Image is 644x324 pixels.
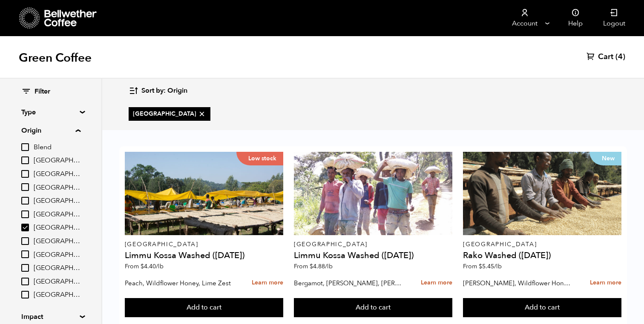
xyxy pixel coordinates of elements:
a: Learn more [252,274,283,292]
span: [GEOGRAPHIC_DATA] [34,290,80,300]
span: [GEOGRAPHIC_DATA] [34,170,80,179]
span: $ [141,262,144,270]
h4: Limmu Kossa Washed ([DATE]) [125,251,283,260]
span: [GEOGRAPHIC_DATA] [34,156,80,165]
bdi: 5.45 [479,262,502,270]
summary: Impact [21,312,80,322]
span: Cart [598,52,613,62]
span: From [463,262,502,270]
span: /lb [325,262,333,270]
span: [GEOGRAPHIC_DATA] [34,277,80,287]
input: [GEOGRAPHIC_DATA] [21,197,29,205]
button: Add to cart [294,298,452,318]
p: Bergamot, [PERSON_NAME], [PERSON_NAME] [294,277,402,290]
p: [GEOGRAPHIC_DATA] [294,242,452,247]
input: [GEOGRAPHIC_DATA] [21,170,29,178]
summary: Type [21,107,80,117]
span: Blend [34,143,80,152]
a: New [463,152,621,235]
input: [GEOGRAPHIC_DATA] [21,210,29,218]
a: Cart (4) [586,52,625,62]
input: [GEOGRAPHIC_DATA] [21,183,29,191]
span: [GEOGRAPHIC_DATA] [34,264,80,273]
p: [GEOGRAPHIC_DATA] [125,242,283,247]
span: /lb [156,262,164,270]
span: /lb [494,262,502,270]
span: [GEOGRAPHIC_DATA] [34,183,80,193]
span: $ [479,262,482,270]
span: From [125,262,164,270]
a: Learn more [590,274,621,292]
bdi: 4.88 [310,262,333,270]
h4: Rako Washed ([DATE]) [463,251,621,260]
p: [PERSON_NAME], Wildflower Honey, Black Tea [463,277,571,290]
bdi: 4.40 [141,262,164,270]
button: Add to cart [125,298,283,318]
input: Blend [21,143,29,151]
h1: Green Coffee [19,50,92,65]
span: [GEOGRAPHIC_DATA] [34,223,80,233]
p: [GEOGRAPHIC_DATA] [463,242,621,247]
p: Peach, Wildflower Honey, Lime Zest [125,277,233,290]
input: [GEOGRAPHIC_DATA] [21,250,29,258]
a: Learn more [421,274,452,292]
span: Filter [34,87,50,97]
span: [GEOGRAPHIC_DATA] [133,110,206,118]
input: [GEOGRAPHIC_DATA] [21,278,29,285]
p: New [589,152,621,165]
span: (4) [615,52,625,62]
span: [GEOGRAPHIC_DATA] [34,237,80,246]
span: [GEOGRAPHIC_DATA] [34,250,80,260]
span: Sort by: Origin [141,86,187,96]
p: Low stock [236,152,283,165]
h4: Limmu Kossa Washed ([DATE]) [294,251,452,260]
button: Sort by: Origin [129,81,187,101]
span: From [294,262,333,270]
span: [GEOGRAPHIC_DATA] [34,196,80,206]
input: [GEOGRAPHIC_DATA] [21,264,29,272]
button: Add to cart [463,298,621,318]
input: [GEOGRAPHIC_DATA] [21,224,29,231]
span: [GEOGRAPHIC_DATA] [34,210,80,219]
input: [GEOGRAPHIC_DATA] [21,156,29,164]
input: [GEOGRAPHIC_DATA] [21,291,29,298]
a: Low stock [125,152,283,235]
input: [GEOGRAPHIC_DATA] [21,237,29,245]
span: $ [310,262,313,270]
summary: Origin [21,125,80,136]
